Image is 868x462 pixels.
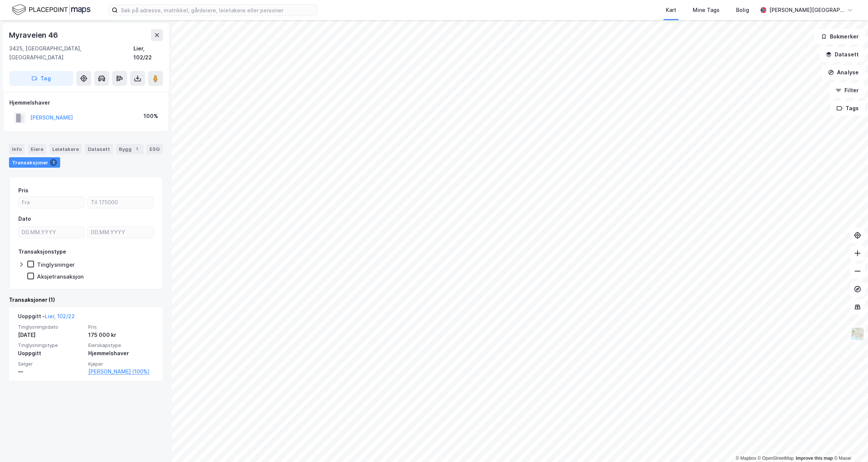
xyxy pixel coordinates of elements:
[815,29,865,44] button: Bokmerker
[19,197,84,208] input: Fra
[18,247,66,256] div: Transaksjonstype
[693,6,720,15] div: Mine Tags
[116,144,144,154] div: Bygg
[18,214,31,223] div: Dato
[133,44,163,62] div: Lier, 102/22
[18,342,84,348] span: Tinglysningstype
[819,47,865,62] button: Datasett
[12,3,90,16] img: logo.f888ab2527a4732fd821a326f86c7f29.svg
[18,324,84,330] span: Tinglysningsdato
[88,342,154,348] span: Eierskapstype
[88,227,153,238] input: DD.MM.YYYY
[18,349,84,358] div: Uoppgitt
[49,144,82,154] div: Leietakere
[144,112,158,121] div: 100%
[19,227,84,238] input: DD.MM.YYYY
[88,349,154,358] div: Hjemmelshaver
[37,261,75,268] div: Tinglysninger
[9,144,25,154] div: Info
[85,144,113,154] div: Datasett
[829,83,865,98] button: Filter
[88,367,154,376] a: [PERSON_NAME] (100%)
[45,313,75,319] a: Lier, 102/22
[118,4,317,16] input: Søk på adresse, matrikkel, gårdeiere, leietakere eller personer
[830,101,865,116] button: Tags
[88,197,153,208] input: Til 175000
[88,361,154,367] span: Kjøper
[18,312,75,324] div: Uoppgitt -
[9,29,59,41] div: Myraveien 46
[88,324,154,330] span: Pris
[37,273,84,280] div: Aksjetransaksjon
[850,327,865,341] img: Z
[9,157,60,168] div: Transaksjoner
[18,361,84,367] span: Selger
[18,186,28,195] div: Pris
[831,426,868,462] iframe: Chat Widget
[9,71,73,86] button: Tag
[736,456,756,461] a: Mapbox
[9,98,163,107] div: Hjemmelshaver
[147,144,163,154] div: ESG
[88,331,154,339] div: 175 000 kr
[822,65,865,80] button: Analyse
[9,295,163,304] div: Transaksjoner (1)
[18,331,84,339] div: [DATE]
[28,144,46,154] div: Eiere
[133,145,141,153] div: 1
[758,456,794,461] a: OpenStreetMap
[666,6,676,15] div: Kart
[18,367,84,376] div: —
[796,456,833,461] a: Improve this map
[769,6,844,15] div: [PERSON_NAME][GEOGRAPHIC_DATA]
[831,426,868,462] div: Kontrollprogram for chat
[736,6,749,15] div: Bolig
[9,44,133,62] div: 3425, [GEOGRAPHIC_DATA], [GEOGRAPHIC_DATA]
[50,159,57,166] div: 1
